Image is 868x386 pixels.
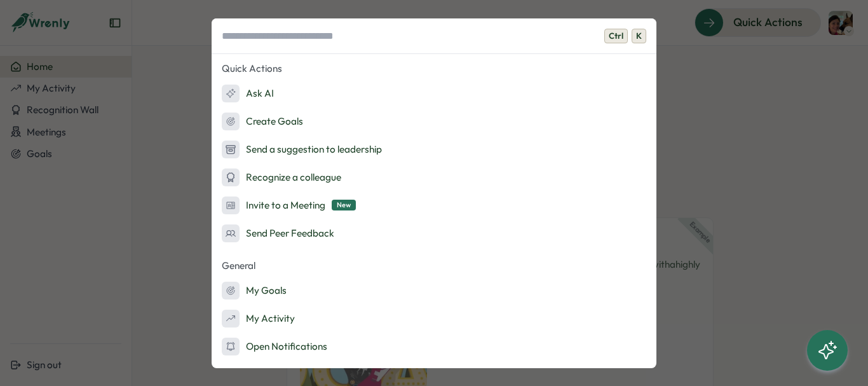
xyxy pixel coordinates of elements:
[222,113,303,130] div: Create Goals
[222,169,341,186] div: Recognize a colleague
[212,256,656,275] p: General
[222,85,274,102] div: Ask AI
[212,81,656,106] button: Ask AI
[212,137,656,162] button: Send a suggestion to leadership
[212,59,656,78] p: Quick Actions
[212,221,656,246] button: Send Peer Feedback
[212,109,656,134] button: Create Goals
[222,196,356,214] div: Invite to a Meeting
[222,141,382,158] div: Send a suggestion to leadership
[222,310,295,327] div: My Activity
[632,29,646,44] span: K
[212,278,656,303] button: My Goals
[212,193,656,218] button: Invite to a MeetingNew
[212,306,656,331] button: My Activity
[222,282,287,300] div: My Goals
[212,165,656,190] button: Recognize a colleague
[332,200,356,210] span: New
[222,224,334,242] div: Send Peer Feedback
[222,338,327,355] div: Open Notifications
[604,29,628,44] span: Ctrl
[212,334,656,359] button: Open Notifications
